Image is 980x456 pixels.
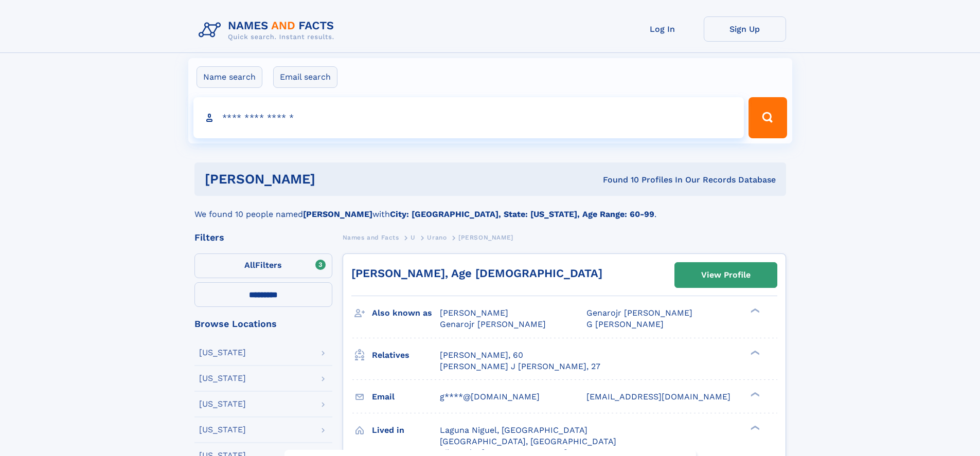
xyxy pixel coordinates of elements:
[197,66,262,88] label: Name search
[748,349,760,356] div: ❯
[411,234,416,241] span: U
[440,308,508,318] span: [PERSON_NAME]
[273,66,337,88] label: Email search
[194,16,343,44] img: Logo Names and Facts
[372,304,440,322] h3: Also known as
[701,263,751,287] div: View Profile
[372,346,440,364] h3: Relatives
[440,350,523,361] a: [PERSON_NAME], 60
[372,422,440,439] h3: Lived in
[586,308,692,318] span: Genarojr [PERSON_NAME]
[427,234,447,241] span: Urano
[411,231,416,244] a: U
[586,392,730,402] span: [EMAIL_ADDRESS][DOMAIN_NAME]
[194,233,332,242] div: Filters
[372,388,440,406] h3: Email
[586,319,664,329] span: G [PERSON_NAME]
[193,97,744,138] input: search input
[748,424,760,431] div: ❯
[199,374,246,382] div: [US_STATE]
[748,307,760,314] div: ❯
[390,209,654,219] b: City: [GEOGRAPHIC_DATA], State: [US_STATE], Age Range: 60-99
[459,174,776,186] div: Found 10 Profiles In Our Records Database
[351,267,602,280] a: [PERSON_NAME], Age [DEMOGRAPHIC_DATA]
[303,209,372,219] b: [PERSON_NAME]
[440,436,616,446] span: [GEOGRAPHIC_DATA], [GEOGRAPHIC_DATA]
[199,400,246,408] div: [US_STATE]
[704,16,786,42] a: Sign Up
[749,97,787,138] button: Search Button
[199,349,246,357] div: [US_STATE]
[458,234,513,241] span: [PERSON_NAME]
[194,196,786,221] div: We found 10 people named with .
[675,263,777,287] a: View Profile
[440,361,600,372] a: [PERSON_NAME] J [PERSON_NAME], 27
[199,426,246,434] div: [US_STATE]
[427,231,447,244] a: Urano
[205,173,459,186] h1: [PERSON_NAME]
[194,253,332,278] label: Filters
[244,260,255,270] span: All
[194,319,332,329] div: Browse Locations
[440,319,546,329] span: Genarojr [PERSON_NAME]
[440,425,587,435] span: Laguna Niguel, [GEOGRAPHIC_DATA]
[748,391,760,397] div: ❯
[621,16,704,42] a: Log In
[343,231,399,244] a: Names and Facts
